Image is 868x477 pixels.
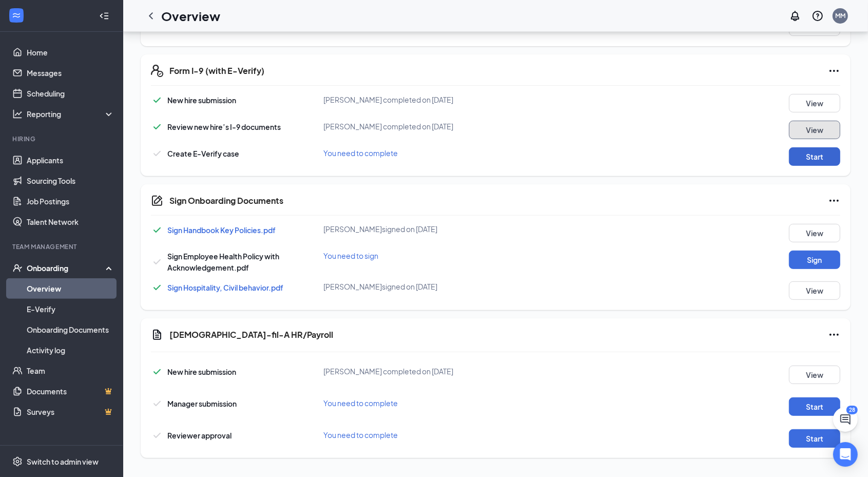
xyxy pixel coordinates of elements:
svg: WorkstreamLogo [11,10,22,21]
span: Reviewer approval [167,431,232,440]
svg: Checkmark [151,94,163,106]
div: [PERSON_NAME] signed on [DATE] [323,281,553,292]
div: [PERSON_NAME] signed on [DATE] [323,224,553,234]
svg: Ellipses [828,65,840,77]
svg: Checkmark [151,397,163,410]
svg: ChatActive [839,413,852,426]
span: You need to complete [323,148,398,158]
h5: Form I-9 (with E-Verify) [169,65,264,77]
a: Home [27,42,114,63]
button: ChatActive [833,407,858,432]
svg: Notifications [789,10,801,22]
svg: CompanyDocumentIcon [151,195,163,207]
h1: Overview [161,7,220,25]
svg: Document [151,329,163,341]
button: Start [789,429,840,448]
svg: Checkmark [151,224,163,236]
span: [PERSON_NAME] completed on [DATE] [323,95,453,104]
button: Start [789,147,840,166]
a: Team [27,360,114,381]
svg: Checkmark [151,281,163,294]
h5: Sign Onboarding Documents [169,195,283,206]
div: Hiring [12,135,112,143]
a: Messages [27,63,114,83]
svg: Checkmark [151,366,163,378]
div: Onboarding [27,263,106,273]
svg: QuestionInfo [812,10,824,22]
span: You need to complete [323,398,398,408]
svg: Checkmark [151,147,163,160]
div: MM [835,11,845,20]
a: Scheduling [27,83,114,104]
svg: UserCheck [12,263,23,273]
span: [PERSON_NAME] completed on [DATE] [323,367,453,376]
a: Onboarding Documents [27,319,114,340]
svg: Ellipses [828,329,840,341]
button: View [789,366,840,384]
a: Sign Handbook Key Policies.pdf [167,225,276,235]
svg: Checkmark [151,256,163,268]
span: Review new hire’s I-9 documents [167,122,281,131]
a: Talent Network [27,212,114,232]
button: View [789,94,840,112]
div: Team Management [12,242,112,251]
div: Reporting [27,109,115,119]
a: Activity log [27,340,114,360]
span: Create E-Verify case [167,149,239,158]
button: Start [789,397,840,416]
div: You need to sign [323,251,553,261]
span: New hire submission [167,367,236,376]
button: View [789,281,840,300]
span: Manager submission [167,399,237,408]
svg: Checkmark [151,429,163,442]
svg: Ellipses [828,195,840,207]
svg: ChevronLeft [145,10,157,22]
div: Open Intercom Messenger [833,442,858,467]
a: E-Verify [27,299,114,319]
button: View [789,224,840,242]
svg: Analysis [12,109,23,119]
div: Switch to admin view [27,456,99,467]
a: Applicants [27,150,114,170]
svg: FormI9EVerifyIcon [151,65,163,77]
a: Job Postings [27,191,114,212]
a: Overview [27,278,114,299]
a: Sourcing Tools [27,170,114,191]
a: Sign Hospitality, Civil behavior.pdf [167,283,283,292]
button: View [789,121,840,139]
svg: Settings [12,456,23,467]
svg: Collapse [99,11,109,21]
button: Sign [789,251,840,269]
span: Sign Employee Health Policy with Acknowledgement.pdf [167,252,279,272]
svg: Checkmark [151,121,163,133]
span: New hire submission [167,96,236,105]
span: [PERSON_NAME] completed on [DATE] [323,122,453,131]
span: You need to complete [323,430,398,440]
a: SurveysCrown [27,402,114,422]
a: DocumentsCrown [27,381,114,402]
h5: [DEMOGRAPHIC_DATA]-fil-A HR/Payroll [169,329,333,340]
div: 28 [846,406,858,414]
